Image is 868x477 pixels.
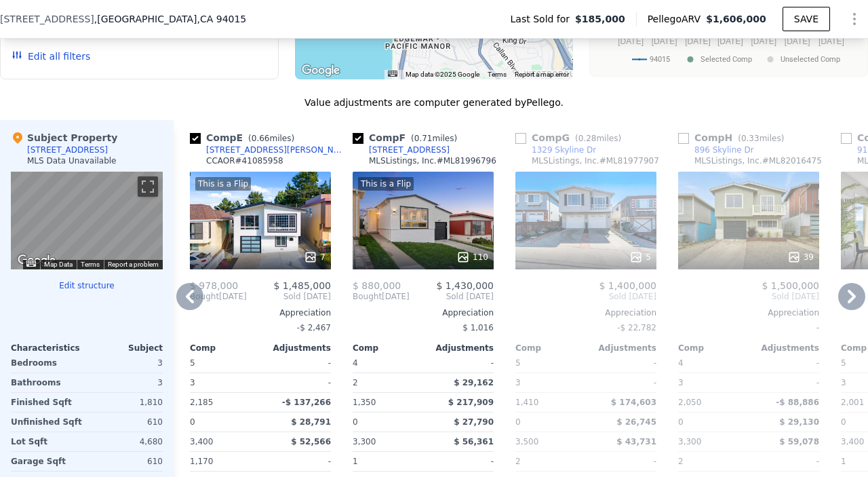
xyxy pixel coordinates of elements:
a: Report a problem [108,261,159,268]
div: [STREET_ADDRESS] [369,145,450,155]
span: $ 28,791 [291,417,331,427]
div: Comp F [353,131,462,145]
div: 1,810 [90,393,163,412]
div: MLSListings, Inc. # ML82016475 [694,155,822,166]
span: Bought [190,291,219,302]
span: ( miles) [570,134,627,143]
div: CCAOR # 41085958 [206,155,283,166]
a: Terms (opens in new tab) [81,261,100,268]
button: Edit structure [11,280,163,291]
span: 0 [353,417,358,427]
div: 4,680 [90,432,163,451]
span: $ 59,078 [779,437,819,446]
span: 0.71 [414,134,433,143]
div: 2 [353,373,420,392]
span: 3,300 [678,437,701,446]
div: Comp E [190,131,300,145]
span: $ 43,731 [616,437,656,446]
div: - [263,373,331,392]
span: -$ 88,886 [776,398,819,407]
text: 94015 [650,55,670,64]
span: $ 978,000 [190,280,238,291]
span: 1 [353,457,358,466]
span: ( miles) [243,134,300,143]
a: Open this area in Google Maps (opens a new window) [298,62,343,79]
div: 1329 Skyline Dr [532,145,596,155]
div: 39 [787,250,814,264]
span: 0 [515,417,521,427]
div: - [589,354,656,373]
span: $1,606,000 [706,14,766,24]
div: Lot Sqft [11,432,84,451]
div: Subject Property [11,131,117,145]
div: 3 [90,373,163,392]
a: Open this area in Google Maps (opens a new window) [14,252,59,269]
div: [STREET_ADDRESS][PERSON_NAME] [206,145,347,155]
span: 3,500 [515,437,538,446]
span: 1 [841,457,846,466]
div: 3 [190,373,258,392]
div: - [263,354,331,373]
div: Bathrooms [11,373,84,392]
div: Map [11,172,163,269]
span: 0.66 [252,134,270,143]
span: $ 27,790 [454,417,494,427]
div: MLSListings, Inc. # ML81996796 [369,155,496,166]
div: - [426,452,494,471]
span: $ 1,400,000 [599,280,656,291]
span: 1,170 [190,457,213,466]
div: Comp [515,343,586,354]
img: Google [14,252,59,269]
span: 0 [678,417,684,427]
span: $ 52,566 [291,437,331,446]
span: -$ 22,782 [617,323,656,332]
span: 0.33 [741,134,759,143]
div: Adjustments [586,343,656,354]
text: [DATE] [618,37,644,46]
div: [DATE] [190,291,247,302]
span: Last Sold for [511,12,576,26]
span: $ 56,361 [454,437,494,446]
span: , CA 94015 [197,14,246,24]
span: 3,300 [353,437,376,446]
span: 1,350 [353,398,376,407]
span: $ 1,016 [462,323,494,332]
span: $ 174,603 [611,398,656,407]
text: [DATE] [686,37,711,46]
span: 3,400 [841,437,864,446]
a: [STREET_ADDRESS][PERSON_NAME] [190,145,347,155]
text: [DATE] [751,37,777,46]
div: Comp [353,343,423,354]
span: 2,185 [190,398,213,407]
text: [DATE] [785,37,810,46]
text: [DATE] [818,37,844,46]
a: Terms (opens in new tab) [488,71,507,78]
div: 5 [629,250,651,264]
div: Comp [678,343,749,354]
div: Street View [11,172,163,269]
div: Appreciation [678,307,819,318]
span: Sold [DATE] [247,291,331,302]
span: 3,400 [190,437,213,446]
div: [STREET_ADDRESS] [27,145,108,155]
span: ( miles) [406,134,462,143]
span: 5 [841,358,846,368]
span: 5 [515,358,521,368]
div: - [263,452,331,471]
div: 110 [456,250,488,264]
div: 896 Skyline Dr [694,145,754,155]
div: Subject [87,343,163,354]
div: - [589,452,656,471]
div: - [751,452,819,471]
div: Appreciation [353,307,494,318]
div: 3 [515,373,583,392]
span: ( miles) [732,134,789,143]
div: Comp G [515,131,627,145]
span: 0.28 [578,134,597,143]
span: 5 [190,358,195,368]
div: 7 [304,250,325,264]
div: 3 [678,373,746,392]
text: Unselected Comp [781,55,840,64]
div: MLSListings, Inc. # ML81977907 [532,155,659,166]
span: $ 1,485,000 [273,280,331,291]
